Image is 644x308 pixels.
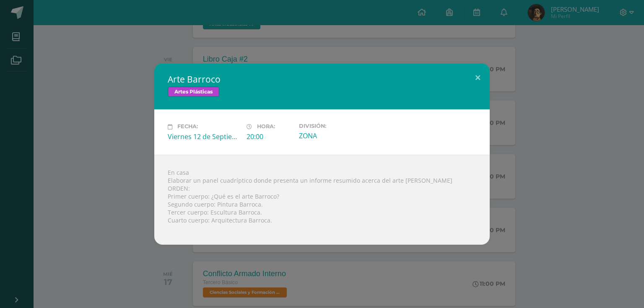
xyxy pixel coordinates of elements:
span: Artes Plásticas [168,87,219,97]
div: 20:00 [247,132,292,141]
div: Viernes 12 de Septiembre [168,132,240,141]
span: Hora: [257,124,275,130]
span: Fecha: [177,124,198,130]
h2: Arte Barroco [168,73,476,85]
label: División: [299,123,371,129]
div: ZONA [299,131,371,140]
button: Close (Esc) [466,63,490,92]
div: En casa Elaborar un panel cuadríptico donde presenta un informe resumido acerca del arte [PERSON_... [154,155,490,245]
